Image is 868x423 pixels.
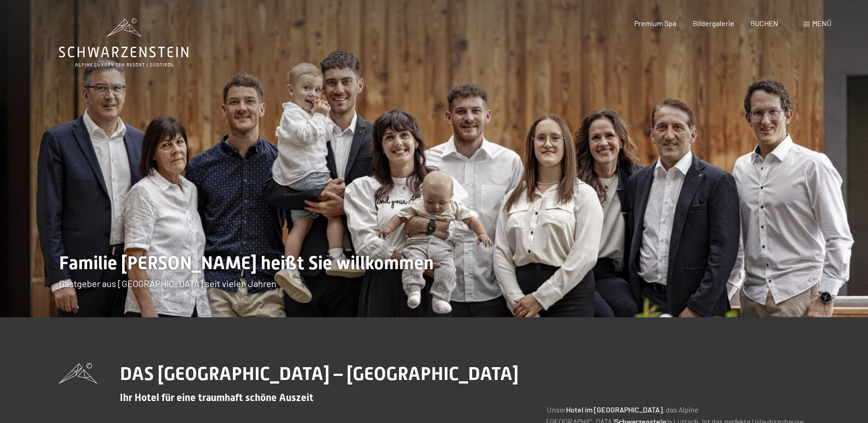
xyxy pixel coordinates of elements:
[120,392,313,403] span: Ihr Hotel für eine traumhaft schöne Auszeit
[634,19,676,27] a: Premium Spa
[59,252,434,274] span: Familie [PERSON_NAME] heißt Sie willkommen
[693,19,734,27] a: Bildergalerie
[750,19,778,27] a: BUCHEN
[566,405,663,414] strong: Hotel im [GEOGRAPHIC_DATA]
[812,19,831,27] span: Menü
[59,278,276,289] span: Gastgeber aus [GEOGRAPHIC_DATA] seit vielen Jahren
[120,363,518,385] span: DAS [GEOGRAPHIC_DATA] – [GEOGRAPHIC_DATA]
